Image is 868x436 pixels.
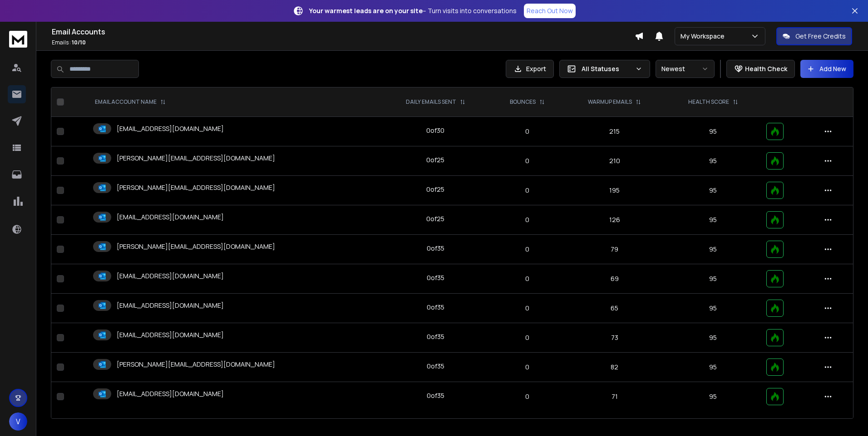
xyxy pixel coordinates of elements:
[506,60,554,78] button: Export
[426,155,444,165] div: 0 of 25
[9,412,27,431] button: V
[117,124,224,133] p: [EMAIL_ADDRESS][DOMAIN_NAME]
[496,215,559,224] p: 0
[117,242,275,251] p: [PERSON_NAME][EMAIL_ADDRESS][DOMAIN_NAME]
[496,186,559,195] p: 0
[564,176,665,205] td: 195
[426,126,444,135] div: 0 of 30
[588,98,632,106] p: WARMUP EMAILS
[427,362,444,371] div: 0 of 35
[117,360,275,369] p: [PERSON_NAME][EMAIL_ADDRESS][DOMAIN_NAME]
[427,303,444,312] div: 0 of 35
[117,389,224,398] p: [EMAIL_ADDRESS][DOMAIN_NAME]
[564,264,665,294] td: 69
[564,146,665,176] td: 210
[496,333,559,342] p: 0
[564,382,665,412] td: 71
[427,391,444,400] div: 0 of 35
[117,213,224,222] p: [EMAIL_ADDRESS][DOMAIN_NAME]
[9,31,27,48] img: logo
[496,245,559,254] p: 0
[52,39,635,46] p: Emails :
[800,60,853,78] button: Add New
[117,183,275,192] p: [PERSON_NAME][EMAIL_ADDRESS][DOMAIN_NAME]
[688,98,729,106] p: HEALTH SCORE
[665,176,761,205] td: 95
[117,271,224,281] p: [EMAIL_ADDRESS][DOMAIN_NAME]
[117,330,224,339] p: [EMAIL_ADDRESS][DOMAIN_NAME]
[665,353,761,382] td: 95
[665,294,761,323] td: 95
[665,264,761,294] td: 95
[564,205,665,235] td: 126
[665,205,761,235] td: 95
[776,27,852,45] button: Get Free Credits
[426,185,444,194] div: 0 of 25
[496,392,559,401] p: 0
[665,117,761,146] td: 95
[795,32,846,41] p: Get Free Credits
[510,98,536,106] p: BOUNCES
[426,214,444,223] div: 0 of 25
[427,332,444,341] div: 0 of 35
[582,64,631,73] p: All Statuses
[564,353,665,382] td: 82
[52,26,635,37] h1: Email Accounts
[745,64,787,73] p: Health Check
[95,98,166,106] div: EMAIL ACCOUNT NAME
[496,363,559,372] p: 0
[564,294,665,323] td: 65
[309,6,423,15] strong: Your warmest leads are on your site
[117,154,275,163] p: [PERSON_NAME][EMAIL_ADDRESS][DOMAIN_NAME]
[564,323,665,353] td: 73
[496,304,559,313] p: 0
[527,6,573,15] p: Reach Out Now
[681,32,728,41] p: My Workspace
[726,60,795,78] button: Health Check
[496,156,559,165] p: 0
[427,244,444,253] div: 0 of 35
[564,117,665,146] td: 215
[665,146,761,176] td: 95
[427,273,444,282] div: 0 of 35
[524,4,576,18] a: Reach Out Now
[406,98,456,106] p: DAILY EMAILS SENT
[309,6,517,15] p: – Turn visits into conversations
[117,301,224,310] p: [EMAIL_ADDRESS][DOMAIN_NAME]
[496,127,559,136] p: 0
[665,382,761,412] td: 95
[564,235,665,264] td: 79
[665,323,761,353] td: 95
[72,39,86,46] span: 10 / 10
[496,274,559,283] p: 0
[656,60,715,78] button: Newest
[665,235,761,264] td: 95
